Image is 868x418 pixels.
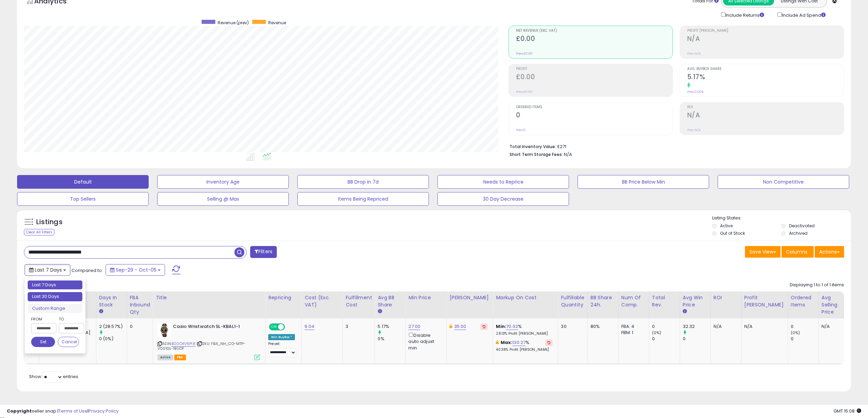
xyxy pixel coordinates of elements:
div: 0 [652,323,680,330]
div: 32.32 [683,323,710,330]
button: Filters [250,246,277,258]
button: Sep-29 - Oct-05 [106,264,165,276]
button: Selling @ Max [157,192,289,206]
li: £271 [510,142,839,150]
span: Ordered Items [516,105,673,109]
li: Last 7 Days [28,280,82,290]
th: The percentage added to the cost of goods (COGS) that forms the calculator for Min & Max prices. [493,291,558,318]
div: 0 [683,336,710,342]
div: Store Name [42,294,93,301]
div: Repricing [268,294,299,301]
label: From [31,316,55,322]
h2: £0.00 [516,35,673,44]
span: FBA [174,355,186,360]
div: Include Ad Spend [772,11,837,19]
div: Avg Selling Price [822,294,846,316]
div: seller snap | | [7,408,119,415]
a: 130.27 [512,339,526,346]
span: Avg. Buybox Share [687,67,844,71]
span: Revenue (prev) [218,20,249,26]
h2: 5.17% [687,73,844,82]
div: Ordered Items [791,294,816,308]
small: Days In Stock. [99,308,103,315]
div: N/A [822,323,844,330]
div: Markup on Cost [496,294,555,301]
div: Preset: [268,342,296,357]
div: COS Supplies ltd [GEOGRAPHIC_DATA] [42,323,91,336]
div: % [496,323,553,336]
b: Total Inventory Value: [510,144,556,149]
button: Set [31,337,55,347]
span: All listings currently available for purchase on Amazon [158,355,173,360]
span: 2025-10-13 15:08 GMT [833,408,861,414]
b: Min: [496,323,506,330]
div: Clear All Filters [24,229,54,235]
button: Columns [782,246,814,258]
label: To [59,316,79,322]
b: Short Term Storage Fees: [510,152,563,157]
span: Profit [516,67,673,71]
div: BB Share 24h. [591,294,615,308]
button: Needs to Reprice [437,175,569,189]
small: Prev: £0.00 [516,90,532,94]
small: (0%) [652,330,662,335]
span: ROI [687,105,844,109]
div: FBA: 4 [621,323,644,330]
small: (0%) [791,330,800,335]
small: Prev: 0.00% [687,90,704,94]
button: BB Drop in 7d [297,175,429,189]
div: 2 (28.57%) [99,323,127,330]
span: Show: entries [29,373,78,380]
p: 28.13% Profit [PERSON_NAME] [496,331,553,336]
div: Include Returns [716,11,772,19]
li: Custom Range [28,304,82,313]
h2: N/A [687,35,844,44]
b: Casio Wristwatch SL-KBAL1-1 [173,323,256,332]
button: Items Being Repriced [297,192,429,206]
div: FBA inbound Qty [130,294,150,316]
a: B00OXV6PI8 [172,341,195,347]
div: Profit [PERSON_NAME] [744,294,785,308]
img: 41k7oFAJnIL._SL40_.jpg [158,323,171,337]
h2: £0.00 [516,73,673,82]
button: Last 7 Days [25,264,70,276]
div: Disable auto adjust min [408,331,441,351]
div: Fulfillable Quantity [561,294,584,308]
span: Compared to: [71,267,103,274]
h5: Listings [36,217,63,227]
label: Out of Stock [720,230,745,236]
h2: 0 [516,111,673,120]
h2: N/A [687,111,844,120]
div: ASIN: [158,323,260,359]
div: Displaying 1 to 1 of 1 items [790,282,844,288]
small: Prev: 0 [516,128,526,132]
div: Num of Comp. [621,294,646,308]
div: % [496,340,553,352]
div: Total Rev. [652,294,677,308]
button: Cancel [58,337,79,347]
div: Cost (Exc. VAT) [304,294,340,308]
span: Last 7 Days [35,266,62,273]
li: Last 30 Days [28,292,82,301]
label: Active [720,223,733,229]
span: ON [270,324,278,330]
small: Avg BB Share. [378,308,382,315]
a: 35.00 [454,323,466,330]
small: Prev: N/A [687,128,701,132]
div: 0 [652,336,680,342]
div: 80% [591,323,613,330]
small: Prev: N/A [687,52,701,56]
span: Columns [786,248,808,255]
button: Top Sellers [17,192,149,206]
div: Avg Win Price [683,294,708,308]
div: 0 [791,336,818,342]
div: 0 (0%) [99,336,127,342]
div: 5.17% [378,323,405,330]
a: 27.00 [408,323,420,330]
button: 30 Day Decrease [437,192,569,206]
div: FBM: 1 [621,330,644,336]
div: Fulfillment Cost [345,294,372,308]
small: Avg Win Price. [683,308,687,315]
button: Save View [745,246,781,258]
div: 0 [130,323,148,330]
